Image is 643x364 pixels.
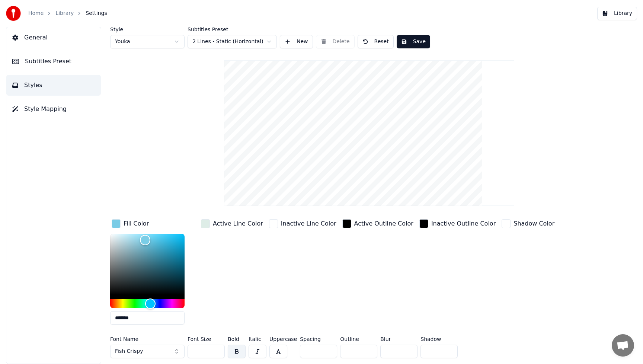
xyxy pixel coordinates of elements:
[25,57,71,66] span: Subtitles Preset
[110,299,185,308] div: Hue
[431,219,496,228] div: Inactive Outline Color
[597,7,637,20] button: Library
[110,336,185,342] label: Font Name
[500,218,556,230] button: Shadow Color
[110,27,185,32] label: Style
[249,336,266,342] label: Italic
[199,218,265,230] button: Active Line Color
[6,27,101,48] button: General
[24,33,48,42] span: General
[380,336,418,342] label: Blur
[213,219,263,228] div: Active Line Color
[24,105,67,114] span: Style Mapping
[110,234,185,295] div: Color
[397,35,430,48] button: Save
[612,334,634,357] div: Open chat
[420,336,458,342] label: Shadow
[28,10,107,17] nav: breadcrumb
[86,10,107,17] span: Settings
[354,219,413,228] div: Active Outline Color
[6,6,21,21] img: youka
[514,219,554,228] div: Shadow Color
[6,75,101,96] button: Styles
[358,35,394,48] button: Reset
[124,219,149,228] div: Fill Color
[340,336,377,342] label: Outline
[418,218,497,230] button: Inactive Outline Color
[28,10,44,17] a: Home
[300,336,337,342] label: Spacing
[341,218,415,230] button: Active Outline Color
[110,218,150,230] button: Fill Color
[6,51,101,72] button: Subtitles Preset
[281,219,336,228] div: Inactive Line Color
[188,27,277,32] label: Subtitles Preset
[280,35,313,48] button: New
[188,336,225,342] label: Font Size
[269,336,297,342] label: Uppercase
[115,348,143,355] span: Fish Crispy
[228,336,246,342] label: Bold
[6,99,101,119] button: Style Mapping
[24,81,42,90] span: Styles
[268,218,338,230] button: Inactive Line Color
[55,10,74,17] a: Library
